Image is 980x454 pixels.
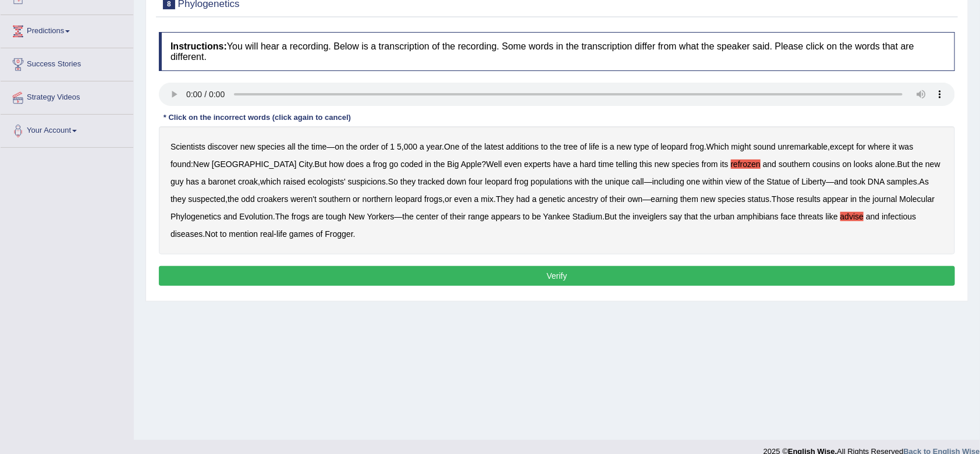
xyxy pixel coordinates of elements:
[781,212,796,221] b: face
[687,177,700,186] b: one
[744,177,751,186] b: of
[897,159,910,169] b: But
[882,212,916,221] b: infectious
[802,177,826,186] b: Liberty
[299,159,312,169] b: City
[550,142,561,151] b: the
[523,212,530,221] b: to
[605,212,617,221] b: But
[873,194,897,204] b: journal
[1,115,133,144] a: Your Account
[1,48,133,77] a: Success Stories
[651,194,678,204] b: earning
[634,142,649,151] b: type
[605,177,630,186] b: unique
[516,194,530,204] b: had
[652,142,659,151] b: of
[346,142,357,151] b: the
[718,194,745,204] b: species
[418,177,445,186] b: tracked
[753,177,764,186] b: the
[912,159,923,169] b: the
[633,212,667,221] b: inveiglers
[767,177,790,186] b: Statue
[416,212,439,221] b: center
[539,194,565,204] b: genetic
[835,177,848,186] b: and
[363,194,393,204] b: northern
[573,212,602,221] b: Stadium
[171,159,191,169] b: found
[275,212,289,221] b: The
[404,142,417,151] b: 000
[228,194,239,204] b: the
[186,177,199,186] b: has
[680,194,698,204] b: them
[702,159,718,169] b: from
[899,142,914,151] b: was
[241,194,254,204] b: odd
[779,159,810,169] b: southern
[720,159,729,169] b: its
[395,194,422,204] b: leopard
[564,142,578,151] b: tree
[868,177,885,186] b: DNA
[212,159,297,169] b: [GEOGRAPHIC_DATA]
[481,194,494,204] b: mix
[290,194,317,204] b: weren't
[171,212,221,221] b: Phylogenetics
[610,194,626,204] b: their
[260,229,274,239] b: real
[812,159,840,169] b: cousins
[447,177,466,186] b: down
[640,159,652,169] b: this
[602,142,608,151] b: is
[171,177,184,186] b: guy
[700,212,711,221] b: the
[661,142,688,151] b: leopard
[553,159,570,169] b: have
[684,212,698,221] b: that
[652,177,684,186] b: including
[589,142,599,151] b: life
[573,159,578,169] b: a
[373,159,387,169] b: frog
[850,177,865,186] b: took
[887,177,917,186] b: samples
[619,212,630,221] b: the
[531,177,573,186] b: populations
[487,159,502,169] b: Well
[283,177,306,186] b: raised
[754,142,776,151] b: sound
[840,212,864,221] b: advise
[240,142,255,151] b: new
[360,142,379,151] b: order
[672,159,699,169] b: species
[348,177,386,186] b: suspicions
[541,142,548,151] b: to
[854,159,873,169] b: looks
[257,194,289,204] b: croakers
[445,194,452,204] b: or
[400,177,416,186] b: they
[367,212,395,221] b: Yorkers
[496,194,514,204] b: They
[171,41,227,51] b: Instructions:
[690,142,704,151] b: frog
[763,159,776,169] b: and
[349,212,365,221] b: New
[714,212,735,221] b: urban
[455,194,472,204] b: even
[335,142,345,151] b: on
[830,142,854,151] b: except
[420,142,424,151] b: a
[462,142,469,151] b: of
[826,212,838,221] b: like
[1,15,133,44] a: Predictions
[326,212,346,221] b: tough
[737,212,779,221] b: amphibians
[312,212,324,221] b: are
[397,142,402,151] b: 5
[797,194,821,204] b: results
[655,159,670,169] b: new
